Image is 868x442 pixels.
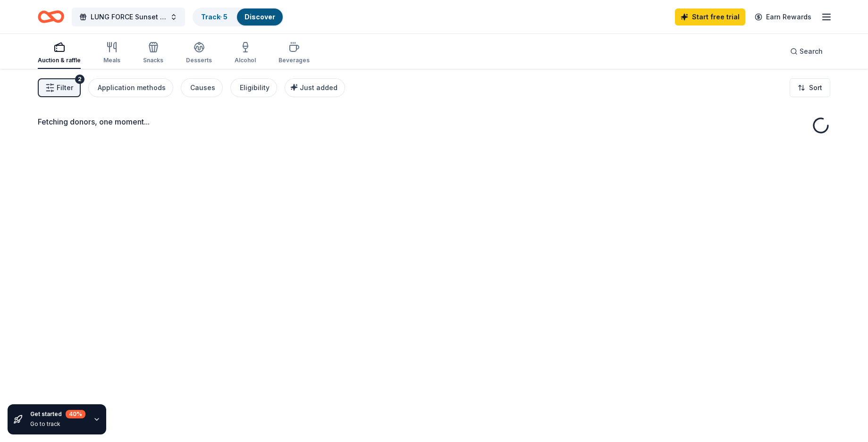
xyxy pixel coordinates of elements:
[235,57,256,64] div: Alcohol
[38,78,81,97] button: Filter2
[186,57,212,64] div: Desserts
[38,57,81,64] div: Auction & raffle
[749,8,817,25] a: Earn Rewards
[30,420,85,428] div: Go to track
[75,75,84,84] div: 2
[66,410,85,418] div: 40 %
[98,82,166,93] div: Application methods
[230,78,277,97] button: Eligibility
[201,13,228,21] a: Track· 5
[103,38,120,69] button: Meals
[190,82,215,93] div: Causes
[278,57,310,64] div: Beverages
[57,82,73,93] span: Filter
[783,42,830,61] button: Search
[143,38,163,69] button: Snacks
[240,82,270,93] div: Eligibility
[285,78,345,97] button: Just added
[38,116,830,127] div: Fetching donors, one moment...
[72,8,185,26] button: LUNG FORCE Sunset Soiree: Dancing with the Stars
[244,13,275,21] a: Discover
[809,82,822,93] span: Sort
[38,38,81,69] button: Auction & raffle
[278,38,310,69] button: Beverages
[143,57,163,64] div: Snacks
[88,78,173,97] button: Application methods
[800,46,823,57] span: Search
[300,83,337,92] span: Just added
[186,38,212,69] button: Desserts
[675,8,745,25] a: Start free trial
[103,57,120,64] div: Meals
[193,8,284,26] button: Track· 5Discover
[790,78,830,97] button: Sort
[38,6,64,28] a: Home
[235,38,256,69] button: Alcohol
[91,11,166,23] span: LUNG FORCE Sunset Soiree: Dancing with the Stars
[181,78,223,97] button: Causes
[30,410,85,418] div: Get started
